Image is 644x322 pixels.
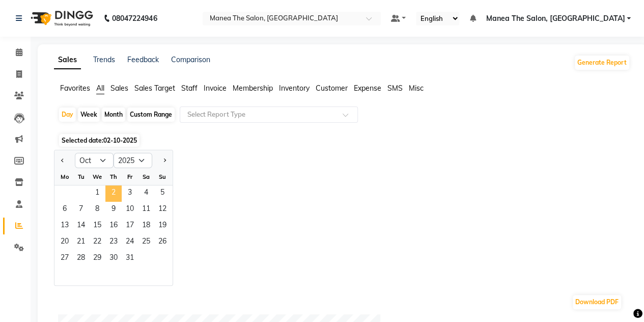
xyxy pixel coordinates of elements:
[138,202,154,218] div: Saturday, October 11, 2025
[57,169,73,185] div: Mo
[279,84,310,93] span: Inventory
[73,234,89,251] span: 21
[122,202,138,218] span: 10
[127,108,175,122] div: Custom Range
[105,251,122,267] span: 30
[154,185,171,202] span: 5
[78,108,100,122] div: Week
[154,234,171,251] span: 26
[57,202,73,218] span: 6
[89,218,105,234] div: Wednesday, October 15, 2025
[233,84,273,93] span: Membership
[114,153,152,168] select: Select year
[409,84,424,93] span: Misc
[387,84,403,93] span: SMS
[154,202,171,218] span: 12
[110,84,128,93] span: Sales
[105,234,122,251] div: Thursday, October 23, 2025
[89,185,105,202] div: Wednesday, October 1, 2025
[89,169,105,185] div: We
[57,251,73,267] span: 27
[89,185,105,202] span: 1
[105,169,122,185] div: Th
[122,218,138,234] div: Friday, October 17, 2025
[204,84,227,93] span: Invoice
[89,218,105,234] span: 15
[26,4,96,33] img: logo
[138,234,154,251] span: 25
[105,185,122,202] span: 2
[316,84,348,93] span: Customer
[181,84,198,93] span: Staff
[122,234,138,251] div: Friday, October 24, 2025
[127,55,159,64] a: Feedback
[105,202,122,218] div: Thursday, October 9, 2025
[89,202,105,218] span: 8
[154,218,171,234] div: Sunday, October 19, 2025
[57,251,73,267] div: Monday, October 27, 2025
[354,84,381,93] span: Expense
[573,295,621,309] button: Download PDF
[105,185,122,202] div: Thursday, October 2, 2025
[59,134,139,147] span: Selected date:
[122,202,138,218] div: Friday, October 10, 2025
[575,56,629,70] button: Generate Report
[138,202,154,218] span: 11
[57,218,73,234] div: Monday, October 13, 2025
[154,169,171,185] div: Su
[122,234,138,251] span: 24
[57,234,73,251] span: 20
[122,169,138,185] div: Fr
[138,234,154,251] div: Saturday, October 25, 2025
[105,218,122,234] div: Thursday, October 16, 2025
[73,251,89,267] div: Tuesday, October 28, 2025
[122,251,138,267] div: Friday, October 31, 2025
[89,234,105,251] span: 22
[96,84,104,93] span: All
[57,234,73,251] div: Monday, October 20, 2025
[112,4,157,33] b: 08047224946
[60,84,90,93] span: Favorites
[102,108,125,122] div: Month
[59,152,67,169] button: Previous month
[154,185,171,202] div: Sunday, October 5, 2025
[73,202,89,218] div: Tuesday, October 7, 2025
[122,251,138,267] span: 31
[89,202,105,218] div: Wednesday, October 8, 2025
[486,13,625,24] span: Manea The Salon, [GEOGRAPHIC_DATA]
[73,169,89,185] div: Tu
[160,152,169,169] button: Next month
[73,218,89,234] span: 14
[154,218,171,234] span: 19
[73,251,89,267] span: 28
[122,185,138,202] div: Friday, October 3, 2025
[73,202,89,218] span: 7
[171,55,210,64] a: Comparison
[105,218,122,234] span: 16
[122,218,138,234] span: 17
[154,234,171,251] div: Sunday, October 26, 2025
[105,234,122,251] span: 23
[73,218,89,234] div: Tuesday, October 14, 2025
[105,202,122,218] span: 9
[138,169,154,185] div: Sa
[105,251,122,267] div: Thursday, October 30, 2025
[57,202,73,218] div: Monday, October 6, 2025
[103,137,137,144] span: 02-10-2025
[54,51,81,69] a: Sales
[59,108,76,122] div: Day
[89,234,105,251] div: Wednesday, October 22, 2025
[75,153,114,168] select: Select month
[138,218,154,234] span: 18
[122,185,138,202] span: 3
[138,185,154,202] span: 4
[93,55,115,64] a: Trends
[57,218,73,234] span: 13
[138,218,154,234] div: Saturday, October 18, 2025
[138,185,154,202] div: Saturday, October 4, 2025
[89,251,105,267] div: Wednesday, October 29, 2025
[134,84,175,93] span: Sales Target
[73,234,89,251] div: Tuesday, October 21, 2025
[154,202,171,218] div: Sunday, October 12, 2025
[89,251,105,267] span: 29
